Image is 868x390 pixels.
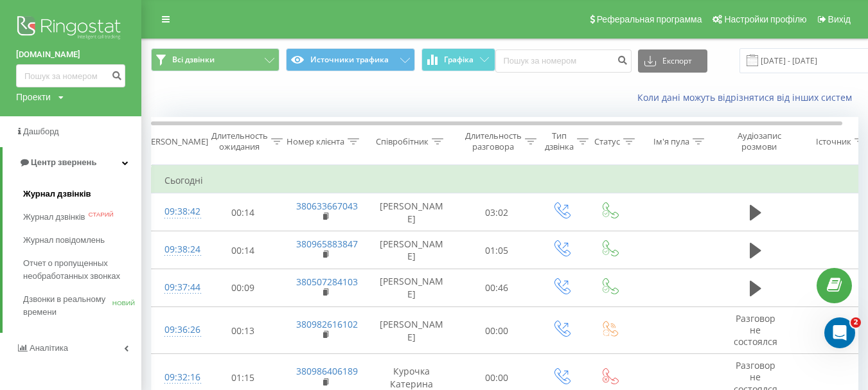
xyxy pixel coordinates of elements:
[3,147,141,178] a: Центр звернень
[638,49,707,73] button: Експорт
[23,288,141,324] a: Дзвонки в реальному времениНОВИЙ
[824,317,855,348] iframe: Живий чат у інтеркомі
[23,206,141,229] a: Журнал дзвінківСТАРИЙ
[88,211,113,218] font: СТАРИЙ
[286,48,414,71] button: Источники трафика
[211,130,268,152] font: Длительность ожидания
[380,276,443,301] font: [PERSON_NAME]
[23,235,105,245] font: Журнал повідомлень
[231,244,254,256] font: 00:14
[444,54,474,65] font: Графіка
[16,49,80,59] font: [DOMAIN_NAME]
[296,238,358,250] a: 380965883847
[816,136,851,147] font: Істочник
[164,371,200,383] font: 09:32:16
[380,238,443,263] font: [PERSON_NAME]
[164,243,200,255] font: 09:38:24
[164,281,200,293] font: 09:37:44
[637,91,852,103] font: Коли дані можуть відрізнятися від інших систем
[296,365,358,377] a: 380986406189
[390,365,433,390] font: Курочка Катерина
[597,14,702,24] font: Реферальная программа
[738,130,781,152] font: Аудіозапис розмови
[172,54,215,65] font: Всі дзвінки
[231,371,254,384] font: 01:15
[16,64,125,87] input: Пошук за номером
[231,324,254,337] font: 00:13
[296,276,358,288] a: 380507284103
[662,55,692,66] font: Експорт
[545,130,574,152] font: Тип дзвінка
[380,200,443,225] font: [PERSON_NAME]
[23,212,85,222] font: Журнал дзвінків
[637,91,858,103] a: Коли дані можуть відрізнятися від інших систем
[485,244,508,256] font: 01:05
[23,229,141,252] a: Журнал повідомлень
[164,174,203,186] font: Сьогодні
[380,318,443,343] font: [PERSON_NAME]
[143,136,208,147] font: [PERSON_NAME]
[287,136,344,147] font: Номер клієнта
[853,318,858,326] font: 2
[151,48,279,71] button: Всі дзвінки
[594,136,620,147] font: Статус
[16,92,51,102] font: Проекти
[231,206,254,218] font: 00:14
[231,282,254,294] font: 00:09
[485,206,508,218] font: 03:02
[653,136,689,147] font: Ім'я пула
[23,127,59,136] font: Дашборд
[16,13,125,45] img: Логотип Ringostat
[485,324,508,337] font: 00:00
[310,54,389,65] font: Источники трафика
[376,136,429,147] font: Співробітник
[724,14,806,24] font: Настройки профілю
[296,318,358,330] a: 380982616102
[112,299,135,306] font: НОВИЙ
[421,48,495,71] button: Графіка
[485,282,508,294] font: 00:46
[495,49,632,73] input: Пошук за номером
[828,14,851,24] font: Вихід
[23,258,120,281] font: Отчет о пропущенных необработанных звонках
[23,182,141,206] a: Журнал дзвінків
[296,200,358,212] a: 380633667043
[23,189,91,199] font: Журнал дзвінків
[16,48,125,61] a: [DOMAIN_NAME]
[30,343,68,353] font: Аналітика
[734,312,777,348] font: Разговор не состоялся
[164,323,200,335] font: 09:36:26
[31,157,96,167] font: Центр звернень
[465,130,522,152] font: Длительность разговора
[164,205,200,217] font: 09:38:42
[23,294,105,317] font: Дзвонки в реальному времени
[23,252,141,288] a: Отчет о пропущенных необработанных звонках
[485,371,508,384] font: 00:00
